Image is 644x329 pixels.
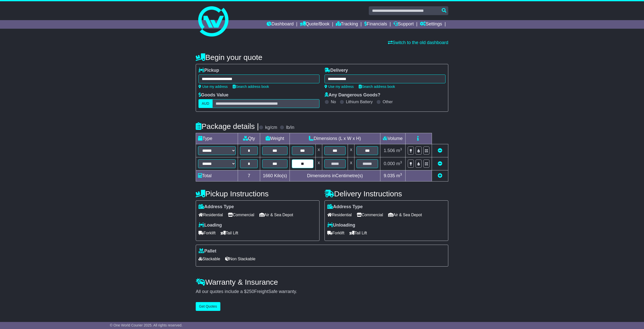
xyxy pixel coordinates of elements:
[290,170,380,181] td: Dimensions in Centimetre(s)
[388,40,448,45] a: Switch to the old dashboard
[198,99,213,108] label: AUD
[393,20,414,29] a: Support
[348,157,354,170] td: x
[196,190,319,198] h4: Pickup Instructions
[438,173,442,178] a: Add new item
[383,99,393,104] label: Other
[198,248,216,254] label: Pallet
[196,170,238,181] td: Total
[396,148,402,153] span: m
[198,255,220,263] span: Stackable
[265,125,277,130] label: kg/cm
[259,211,293,219] span: Air & Sea Depot
[286,125,294,130] label: lb/in
[384,148,395,153] span: 1.506
[198,204,234,210] label: Address Type
[348,144,354,157] td: x
[346,99,373,104] label: Lithium Battery
[380,133,405,144] td: Volume
[196,278,448,286] h4: Warranty & Insurance
[396,173,402,178] span: m
[384,173,395,178] span: 9.035
[228,211,254,219] span: Commercial
[388,211,422,219] span: Air & Sea Depot
[336,20,358,29] a: Tracking
[198,92,228,98] label: Goods Value
[384,161,395,166] span: 0.000
[327,229,344,237] span: Forklift
[196,289,448,295] div: All our quotes include a $ FreightSafe warranty.
[420,20,442,29] a: Settings
[290,133,380,144] td: Dimensions (L x W x H)
[438,148,442,153] a: Remove this item
[400,172,402,176] sup: 3
[331,99,336,104] label: No
[325,68,348,73] label: Delivery
[110,323,183,327] span: © One World Courier 2025. All rights reserved.
[438,161,442,166] a: Remove this item
[196,302,220,311] button: Get Quotes
[221,229,238,237] span: Tail Lift
[263,173,273,178] span: 1660
[327,223,355,228] label: Unloading
[349,229,367,237] span: Tail Lift
[198,211,223,219] span: Residential
[247,289,254,294] span: 250
[315,144,322,157] td: x
[364,20,387,29] a: Financials
[325,85,354,89] a: Use my address
[225,255,255,263] span: Non Stackable
[327,204,363,210] label: Address Type
[315,157,322,170] td: x
[198,68,219,73] label: Pickup
[300,20,330,29] a: Quote/Book
[357,211,383,219] span: Commercial
[359,85,395,89] a: Search address book
[198,229,216,237] span: Forklift
[396,161,402,166] span: m
[325,190,448,198] h4: Delivery Instructions
[198,223,222,228] label: Loading
[196,53,448,61] h4: Begin your quote
[238,170,260,181] td: 7
[196,122,259,130] h4: Package details |
[327,211,352,219] span: Residential
[233,85,269,89] a: Search address book
[260,170,290,181] td: Kilo(s)
[267,20,294,29] a: Dashboard
[400,160,402,164] sup: 3
[196,133,238,144] td: Type
[238,133,260,144] td: Qty
[325,92,380,98] label: Any Dangerous Goods?
[198,85,228,89] a: Use my address
[400,147,402,151] sup: 3
[260,133,290,144] td: Weight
